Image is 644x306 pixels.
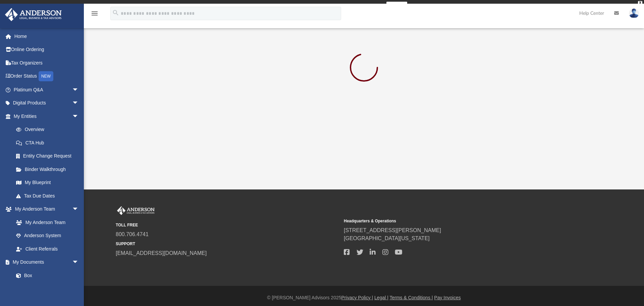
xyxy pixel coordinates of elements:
div: close [638,1,642,5]
small: SUPPORT [116,241,339,247]
a: [EMAIL_ADDRESS][DOMAIN_NAME] [116,250,207,256]
span: arrow_drop_down [72,203,86,216]
a: [STREET_ADDRESS][PERSON_NAME] [344,227,441,233]
img: User Pic [629,8,639,18]
a: Overview [9,123,89,136]
a: 800.706.4741 [116,231,149,237]
a: Home [5,30,89,43]
img: Anderson Advisors Platinum Portal [116,206,156,215]
a: Anderson System [9,229,86,243]
a: Pay Invoices [434,295,461,300]
div: © [PERSON_NAME] Advisors 2025 [84,294,644,301]
a: Entity Change Request [9,149,89,163]
a: Meeting Minutes [9,282,86,296]
a: CTA Hub [9,136,89,149]
a: My Documentsarrow_drop_down [5,256,86,269]
span: arrow_drop_down [72,83,86,97]
a: My Entitiesarrow_drop_down [5,110,89,123]
img: Anderson Advisors Platinum Portal [3,8,64,21]
a: Legal | [374,295,388,300]
a: My Anderson Teamarrow_drop_down [5,203,86,216]
i: menu [91,9,99,17]
a: menu [91,13,99,17]
a: [GEOGRAPHIC_DATA][US_STATE] [344,235,430,241]
span: arrow_drop_down [72,256,86,269]
a: Online Ordering [5,43,89,56]
a: Binder Walkthrough [9,163,89,176]
a: Tax Organizers [5,56,89,70]
a: Client Referrals [9,242,86,256]
span: arrow_drop_down [72,96,86,110]
a: My Blueprint [9,176,86,189]
div: Get a chance to win 6 months of Platinum for free just by filling out this [237,2,383,10]
a: Terms & Conditions | [390,295,433,300]
small: TOLL FREE [116,222,339,228]
a: Box [9,269,82,282]
i: search [112,9,119,16]
a: My Anderson Team [9,216,82,229]
div: NEW [39,71,53,81]
small: Headquarters & Operations [344,218,567,224]
a: survey [386,2,407,10]
a: Platinum Q&Aarrow_drop_down [5,83,89,96]
a: Order StatusNEW [5,70,89,83]
a: Privacy Policy | [341,295,373,300]
a: Tax Due Dates [9,189,89,203]
a: Digital Productsarrow_drop_down [5,96,89,110]
span: arrow_drop_down [72,110,86,123]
